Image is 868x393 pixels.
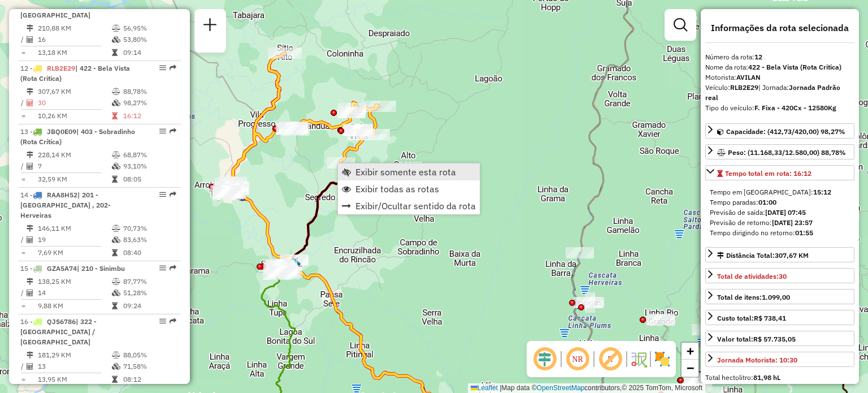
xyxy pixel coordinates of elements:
[758,198,776,206] strong: 01:00
[20,317,97,346] span: 16 -
[170,64,176,71] em: Rota exportada
[123,223,176,234] td: 70,73%
[20,264,125,273] span: 15 -
[123,300,176,312] td: 09:24
[47,64,75,72] span: RLB2E29
[20,191,111,219] span: 14 -
[27,100,33,106] i: Total de Atividades
[710,208,850,218] div: Previsão de saída:
[705,183,854,243] div: Tempo total em rota: 16:12
[170,191,176,198] em: Rota exportada
[199,14,222,39] a: Nova sessão e pesquisa
[705,144,854,159] a: Peso: (11.168,33/12.580,00) 88,78%
[123,361,176,372] td: 71,58%
[730,83,758,92] strong: RLB2E29
[705,83,854,103] div: Veículo:
[112,163,120,170] i: % de utilização da cubagem
[27,88,33,95] i: Distância Total
[47,317,76,326] span: QJS6786
[112,278,120,285] i: % de utilização do peso
[20,161,26,172] td: /
[468,383,705,393] div: Map data © contributors,© 2025 TomTom, Microsoft
[20,300,26,312] td: =
[123,149,176,161] td: 68,87%
[710,197,850,208] div: Tempo paradas:
[705,310,854,325] a: Custo total:R$ 738,41
[754,314,786,322] strong: R$ 738,41
[123,86,176,97] td: 88,78%
[37,149,111,161] td: 228,14 KM
[765,208,806,217] strong: [DATE] 07:45
[37,234,111,245] td: 19
[27,363,33,370] i: Total de Atividades
[736,73,761,81] strong: AVILAN
[123,234,176,245] td: 83,63%
[112,236,120,243] i: % de utilização da cubagem
[537,384,585,392] a: OpenStreetMap
[112,249,118,256] i: Tempo total em rota
[717,272,787,280] span: Total de atividades:
[37,287,111,299] td: 14
[112,352,120,359] i: % de utilização do peso
[682,360,698,377] a: Zoom out
[705,289,854,304] a: Total de itens:1.099,00
[123,349,176,361] td: 88,05%
[705,103,854,113] div: Tipo do veículo:
[27,352,33,359] i: Distância Total
[705,331,854,346] a: Valor total:R$ 57.735,05
[123,276,176,287] td: 87,77%
[20,317,97,346] span: | 322 - [GEOGRAPHIC_DATA] / [GEOGRAPHIC_DATA]
[112,303,118,309] i: Tempo total em rota
[687,344,694,358] span: +
[37,349,111,361] td: 181,29 KM
[705,373,854,383] div: Total hectolitro:
[705,247,854,262] a: Distância Total:307,67 KM
[123,97,176,109] td: 98,27%
[27,225,33,232] i: Distância Total
[37,276,111,287] td: 138,25 KM
[20,174,26,185] td: =
[123,34,176,45] td: 53,80%
[170,318,176,325] em: Rota exportada
[112,25,120,32] i: % de utilização do peso
[20,47,26,58] td: =
[748,63,841,71] strong: 422 - Bela Vista (Rota Critica)
[717,251,809,261] div: Distância Total:
[112,225,120,232] i: % de utilização do peso
[20,191,111,219] span: | 201 - [GEOGRAPHIC_DATA] , 202- Herveiras
[37,300,111,312] td: 9,88 KM
[27,25,33,32] i: Distância Total
[20,287,26,299] td: /
[705,52,854,62] div: Número da rota:
[705,23,854,33] h4: Informações da rota selecionada
[717,292,790,303] div: Total de itens:
[112,36,120,43] i: % de utilização da cubagem
[20,127,135,146] span: 13 -
[159,64,166,71] em: Opções
[705,352,854,367] a: Jornada Motorista: 10:30
[123,23,176,34] td: 56,95%
[159,128,166,135] em: Opções
[795,228,813,237] strong: 01:55
[762,293,790,301] strong: 1.099,00
[338,197,480,214] li: Exibir/Ocultar sentido da rota
[123,47,176,58] td: 09:14
[37,361,111,372] td: 13
[20,34,26,45] td: /
[20,361,26,372] td: /
[754,53,762,61] strong: 12
[471,384,498,392] a: Leaflet
[77,264,125,273] span: | 210 - Sinimbu
[597,346,624,373] span: Exibir rótulo
[123,374,176,385] td: 08:12
[682,343,698,360] a: Zoom in
[37,174,111,185] td: 32,59 KM
[37,86,111,97] td: 307,67 KM
[338,180,480,197] li: Exibir todas as rotas
[754,103,836,112] strong: F. Fixa - 420Cx - 12580Kg
[717,355,797,365] div: Jornada Motorista: 10:30
[725,169,811,178] span: Tempo total em rota: 16:12
[37,34,111,45] td: 16
[112,152,120,158] i: % de utilização do peso
[159,265,166,271] em: Opções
